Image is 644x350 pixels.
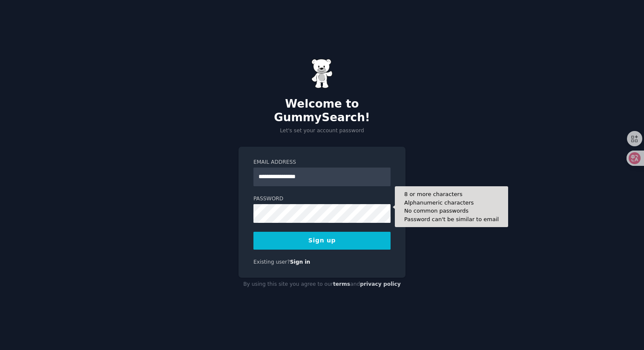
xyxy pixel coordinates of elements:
div: By using this site you agree to our and [239,278,405,291]
a: terms [333,281,350,287]
label: Password [253,195,391,203]
a: privacy policy [360,281,401,287]
span: Existing user? [253,259,290,265]
label: Email Address [253,159,391,166]
h2: Welcome to GummySearch! [239,97,405,124]
p: Let's set your account password [239,127,405,135]
button: Sign up [253,232,391,250]
img: Gummy Bear [311,59,333,88]
a: Sign in [290,259,310,265]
